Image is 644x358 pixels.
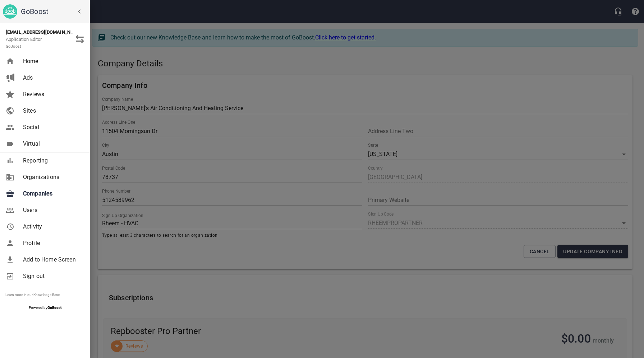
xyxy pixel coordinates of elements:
span: Reviews [23,90,81,99]
span: Application Editor [6,37,42,49]
span: Sign out [23,272,81,281]
a: Learn more in our Knowledge Base [5,293,60,297]
span: Virtual [23,140,81,148]
span: Ads [23,74,81,82]
strong: GoBoost [47,306,61,310]
span: Companies [23,189,81,198]
span: Sites [23,107,81,115]
span: Home [23,57,81,66]
small: GoBoost [6,44,21,49]
span: Powered by [29,306,61,310]
span: Users [23,206,81,215]
h6: GoBoost [21,6,87,17]
span: Add to Home Screen [23,255,81,264]
img: go_boost_head.png [3,4,17,19]
span: Reporting [23,156,81,165]
span: Activity [23,222,81,231]
button: Switch Role [71,30,88,48]
strong: [EMAIL_ADDRESS][DOMAIN_NAME] [6,29,82,35]
span: Social [23,123,81,132]
span: Organizations [23,173,81,182]
span: Profile [23,239,81,248]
